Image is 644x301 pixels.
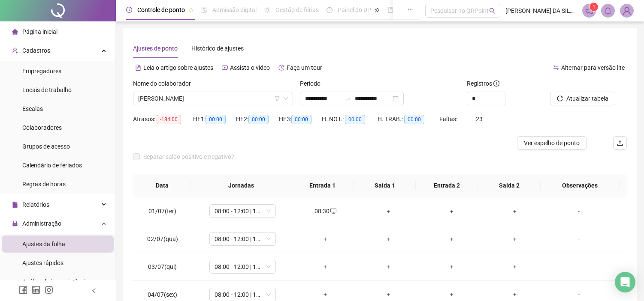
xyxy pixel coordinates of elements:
span: TAMIRES GONÇALVES DAMACENO [138,92,288,105]
span: 04/07(sex) [148,291,177,298]
span: info-circle [493,80,499,86]
div: Open Intercom Messenger [615,272,635,292]
span: 00:00 [248,115,269,124]
span: desktop [330,208,336,214]
span: linkedin [32,286,40,294]
div: + [490,234,539,244]
span: swap-right [345,95,351,102]
span: -184:00 [157,115,181,124]
div: + [427,290,476,299]
span: 00:00 [291,115,311,124]
div: H. NOT.: [322,114,378,124]
span: Ver espelho de ponto [524,138,580,148]
span: user-add [12,48,18,54]
span: sun [264,7,270,13]
span: Administração [22,220,61,227]
span: Histórico de ajustes [191,45,244,52]
span: Ajustes da folha [22,241,65,247]
span: clock-circle [126,7,132,13]
th: Entrada 2 [416,174,478,197]
th: Saída 2 [478,174,540,197]
span: Registros [467,79,499,88]
th: Saída 1 [354,174,416,197]
span: pushpin [375,8,380,13]
span: notification [585,7,593,15]
span: lock [12,221,18,226]
div: + [490,206,539,216]
th: Data [133,174,191,197]
span: instagram [45,286,53,294]
span: 02/07(qua) [147,235,178,242]
span: [PERSON_NAME] DA SILV - Arco Sertão central [505,6,577,15]
sup: 1 [590,3,598,11]
span: Faltas: [439,116,459,122]
div: - [553,262,604,271]
span: 08:00 - 12:00 | 13:00 - 17:00 [215,260,271,273]
span: pushpin [188,8,194,13]
div: + [364,234,413,244]
span: left [91,288,97,294]
label: Período [300,79,326,88]
span: youtube [222,65,228,71]
span: history [278,65,284,71]
span: Página inicial [22,28,57,35]
span: swap [553,65,559,71]
span: Controle de ponto [137,6,185,13]
span: Observações [547,181,613,190]
span: reload [557,95,563,101]
th: Entrada 1 [291,174,354,197]
span: Cadastros [22,47,50,54]
span: 00:00 [206,115,226,124]
span: filter [275,96,280,101]
span: 01/07(ter) [148,208,176,215]
div: - [553,290,604,299]
span: Atualizar tabela [566,94,608,103]
div: + [364,290,413,299]
th: Jornadas [191,174,291,197]
div: + [427,234,476,244]
span: Colaboradores [22,124,62,131]
span: ellipsis [407,7,413,13]
div: H. TRAB.: [378,114,439,124]
div: HE 3: [279,114,322,124]
span: 03/07(qui) [148,263,177,270]
span: Faça um tour [287,64,322,71]
span: book [387,7,393,13]
span: Escalas [22,105,43,112]
span: dashboard [327,7,333,13]
img: 87189 [620,4,633,17]
span: Gestão de férias [275,6,319,13]
button: Atualizar tabela [550,92,615,105]
span: Assista o vídeo [230,64,270,71]
div: + [301,290,350,299]
span: 00:00 [345,115,365,124]
div: - [553,234,604,244]
span: 00:00 [404,115,424,124]
div: + [490,290,539,299]
span: Ajustes de ponto [133,45,178,52]
span: file [12,202,18,208]
span: 08:00 - 12:00 | 13:00 - 17:00 [215,205,271,218]
div: HE 1: [193,114,236,124]
span: 08:00 - 12:00 | 13:00 - 17:00 [215,232,271,245]
span: Locais de trabalho [22,86,72,93]
div: + [301,262,350,271]
span: facebook [19,286,27,294]
span: down [283,96,288,101]
span: search [489,8,496,14]
div: + [364,206,413,216]
span: Análise de inconsistências [22,278,92,285]
span: file-text [135,65,141,71]
div: - [553,206,604,216]
div: + [364,262,413,271]
span: Grupos de acesso [22,143,70,150]
span: Empregadores [22,68,61,75]
div: Atrasos: [133,114,193,124]
div: + [301,234,350,244]
th: Observações [540,174,620,197]
span: Calendário de feriados [22,162,82,169]
span: Regras de horas [22,181,66,188]
div: + [490,262,539,271]
span: Relatórios [22,201,49,208]
span: file-done [201,7,207,13]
